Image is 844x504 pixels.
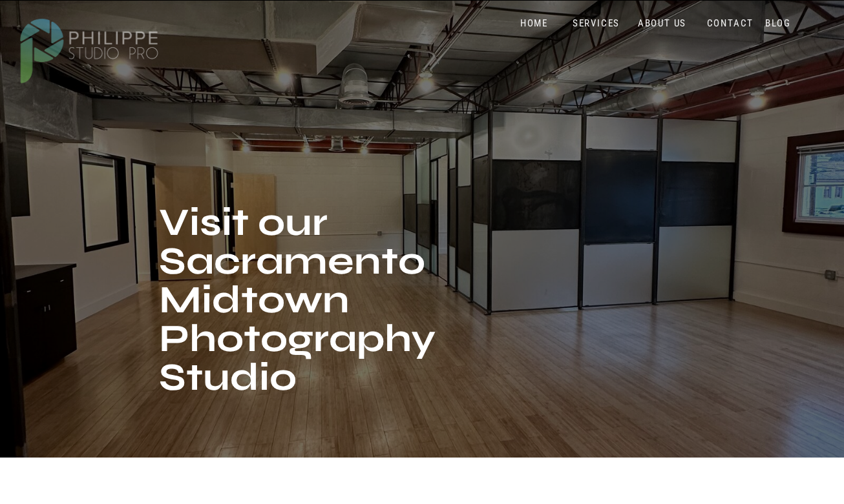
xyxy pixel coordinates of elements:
[704,17,757,30] a: CONTACT
[507,17,562,30] a: HOME
[762,17,794,30] a: BLOG
[635,17,690,30] a: ABOUT US
[159,203,445,416] h1: Visit our Sacramento Midtown Photography Studio
[569,17,623,30] a: SERVICES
